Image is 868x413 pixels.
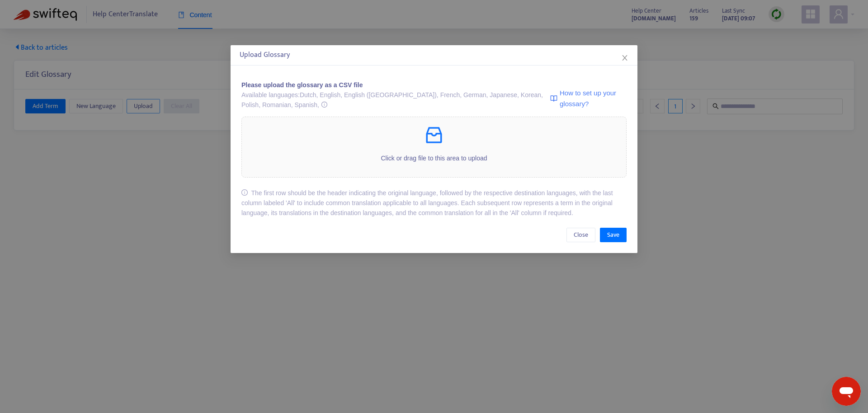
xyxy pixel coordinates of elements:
[621,54,628,61] span: close
[620,53,630,63] button: Close
[566,228,595,242] button: Close
[550,95,557,102] img: image-link
[574,230,588,240] span: Close
[241,188,627,218] div: The first row should be the header indicating the original language, followed by the respective d...
[607,230,619,240] span: Save
[832,377,861,406] iframe: Button to launch messaging window
[550,80,627,117] a: How to set up your glossary?
[242,153,626,163] p: Click or drag file to this area to upload
[240,50,628,61] div: Upload Glossary
[241,80,548,90] div: Please upload the glossary as a CSV file
[600,228,627,242] button: Save
[423,124,445,146] span: inbox
[560,88,627,109] span: How to set up your glossary?
[241,90,548,110] div: Available languages: Dutch, English, English ([GEOGRAPHIC_DATA]), French, German, Japanese, Korea...
[242,117,626,177] span: inboxClick or drag file to this area to upload
[241,189,248,196] span: info-circle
